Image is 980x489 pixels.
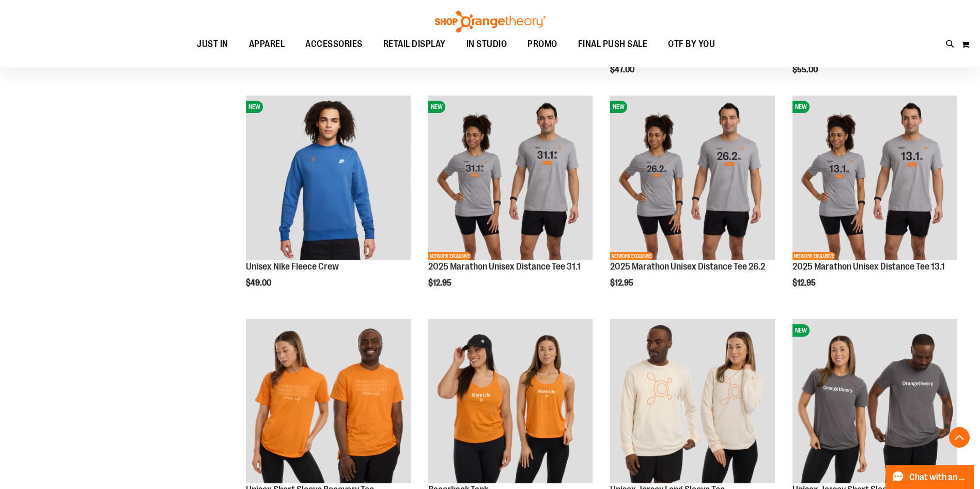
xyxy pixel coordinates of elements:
[792,96,957,260] img: 2025 Marathon Unisex Distance Tee 13.1
[610,319,774,483] img: Unisex Jersey Long Sleeve Tee
[610,101,627,113] span: NEW
[466,33,507,56] span: IN STUDIO
[428,101,445,113] span: NEW
[197,33,228,56] span: JUST IN
[610,261,765,272] a: 2025 Marathon Unisex Distance Tee 26.2
[517,33,568,56] a: PROMO
[610,96,774,261] a: 2025 Marathon Unisex Distance Tee 26.2NEWNETWORK EXCLUSIVE
[246,96,410,260] img: Unisex Nike Fleece Crew
[246,278,273,288] span: $49.00
[610,278,635,288] span: $12.95
[668,33,715,56] span: OTF BY YOU
[423,90,598,313] div: product
[249,33,285,56] span: APPAREL
[373,33,456,56] a: RETAIL DISPLAY
[527,33,557,56] span: PROMO
[792,96,957,261] a: 2025 Marathon Unisex Distance Tee 13.1NEWNETWORK EXCLUSIVE
[428,252,471,260] span: NETWORK EXCLUSIVE
[295,33,373,56] a: ACCESSORIES
[792,101,810,113] span: NEW
[792,261,945,272] a: 2025 Marathon Unisex Distance Tee 13.1
[792,324,810,337] span: NEW
[428,96,593,260] img: 2025 Marathon Unisex Distance Tee 31.1
[456,33,518,56] a: IN STUDIO
[610,96,774,260] img: 2025 Marathon Unisex Distance Tee 26.2
[605,90,780,313] div: product
[428,319,593,485] a: Racerback Tank
[383,33,446,56] span: RETAIL DISPLAY
[305,33,363,56] span: ACCESSORIES
[568,33,658,56] a: FINAL PUSH SALE
[792,319,957,485] a: Unisex Jersey Short Sleeve TeeNEW
[246,96,410,261] a: Unisex Nike Fleece CrewNEW
[428,261,581,272] a: 2025 Marathon Unisex Distance Tee 31.1
[428,278,453,288] span: $12.95
[610,65,636,74] span: $47.00
[246,319,410,483] img: Unisex Short Sleeve Recovery Tee
[658,33,725,56] a: OTF BY YOU
[239,33,295,56] a: APPAREL
[428,319,593,483] img: Racerback Tank
[885,465,974,489] button: Chat with an Expert
[792,252,835,260] span: NETWORK EXCLUSIVE
[610,252,653,260] span: NETWORK EXCLUSIVE
[246,101,263,113] span: NEW
[433,11,547,33] img: Shop Orangetheory
[241,90,415,313] div: product
[428,96,593,261] a: 2025 Marathon Unisex Distance Tee 31.1NEWNETWORK EXCLUSIVE
[246,319,410,485] a: Unisex Short Sleeve Recovery Tee
[787,90,962,313] div: product
[246,261,339,272] a: Unisex Nike Fleece Crew
[949,427,970,448] button: Back To Top
[909,472,968,482] span: Chat with an Expert
[792,319,957,483] img: Unisex Jersey Short Sleeve Tee
[578,33,648,56] span: FINAL PUSH SALE
[792,278,817,288] span: $12.95
[186,33,239,56] a: JUST IN
[792,65,819,74] span: $55.00
[610,319,774,485] a: Unisex Jersey Long Sleeve Tee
